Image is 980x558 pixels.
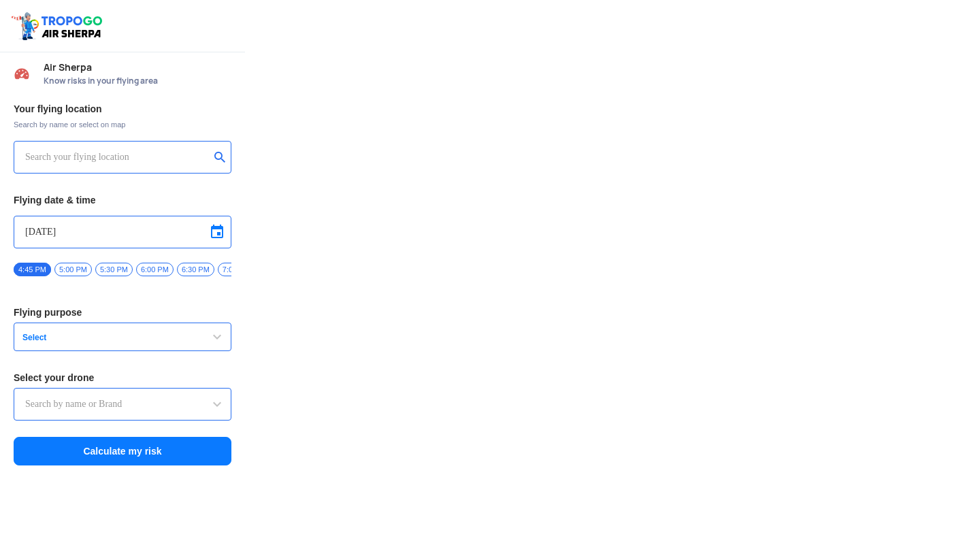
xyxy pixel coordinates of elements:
[177,263,214,276] span: 6:30 PM
[14,437,231,465] button: Calculate my risk
[14,119,231,130] span: Search by name or select on map
[14,323,231,351] button: Select
[14,263,51,276] span: 4:45 PM
[14,104,231,114] h3: Your flying location
[10,10,107,42] img: ic_tgdronemaps.svg
[218,263,255,276] span: 7:00 PM
[25,224,220,240] input: Select Date
[54,263,92,276] span: 5:00 PM
[14,373,231,382] h3: Select your drone
[25,149,210,165] input: Search your flying location
[17,332,187,343] span: Select
[95,263,133,276] span: 5:30 PM
[44,76,231,86] span: Know risks in your flying area
[14,308,231,317] h3: Flying purpose
[14,65,30,82] img: Risk Scores
[44,62,231,73] span: Air Sherpa
[136,263,174,276] span: 6:00 PM
[25,396,220,412] input: Search by name or Brand
[14,195,231,205] h3: Flying date & time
